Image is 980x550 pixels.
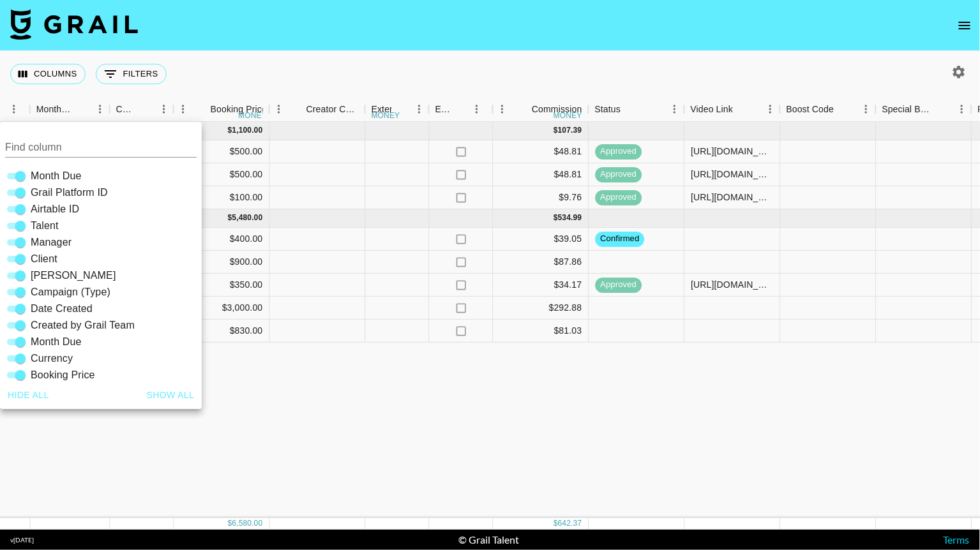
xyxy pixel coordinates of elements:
[10,64,86,84] button: Select columns
[91,100,110,119] button: Menu
[110,97,174,122] div: Currency
[174,100,193,119] button: Menu
[193,100,211,118] button: Sort
[31,251,57,267] span: Client
[665,100,684,119] button: Menu
[787,97,834,122] div: Boost Code
[691,278,773,291] div: https://www.instagram.com/reel/DNTlcZ2St7C/?utm_source=ig_web_copy_link&igsh=MzRlODBiNWFlZA==
[935,100,953,118] button: Sort
[410,100,429,119] button: Menu
[733,100,751,118] button: Sort
[493,297,589,320] div: $292.88
[595,145,642,158] span: approved
[3,383,54,407] button: Hide all
[174,251,269,274] div: $900.00
[458,533,519,546] div: © Grail Talent
[493,186,589,209] div: $9.76
[429,97,493,122] div: Expenses: Remove Commission?
[31,285,110,300] span: Campaign (Type)
[174,140,269,163] div: $500.00
[306,97,359,122] div: Creator Commmission Override
[31,168,82,184] span: Month Due
[435,97,453,122] div: Expenses: Remove Commission?
[116,97,137,122] div: Currency
[953,100,972,119] button: Menu
[232,518,262,529] div: 6,580.00
[174,163,269,186] div: $500.00
[137,100,155,118] button: Sort
[691,191,773,204] div: https://www.instagram.com/p/DMSqazCs_1M/?hl=en
[36,97,73,122] div: Month Due
[31,235,72,250] span: Manager
[554,518,558,529] div: $
[514,100,532,118] button: Sort
[595,97,621,122] div: Status
[857,100,876,119] button: Menu
[595,279,642,291] span: approved
[952,13,977,38] button: open drawer
[493,140,589,163] div: $48.81
[289,100,306,118] button: Sort
[532,97,582,122] div: Commission
[595,233,644,245] span: confirmed
[269,100,289,119] button: Menu
[493,163,589,186] div: $48.81
[211,97,267,122] div: Booking Price
[621,100,638,118] button: Sort
[174,320,269,343] div: $830.00
[174,228,269,251] div: $400.00
[30,97,110,122] div: Month Due
[96,64,167,84] button: Show filters
[10,9,138,40] img: Grail Talent
[554,212,558,223] div: $
[554,125,558,136] div: $
[174,274,269,297] div: $350.00
[453,100,471,118] button: Sort
[557,125,582,136] div: 107.39
[557,518,582,529] div: 642.37
[595,191,642,204] span: approved
[31,268,116,283] span: [PERSON_NAME]
[557,212,582,223] div: 534.99
[155,100,174,119] button: Menu
[31,202,79,217] span: Airtable ID
[589,97,684,122] div: Status
[493,228,589,251] div: $39.05
[227,125,232,136] div: $
[31,318,135,333] span: Created by Grail Team
[142,383,200,407] button: Show all
[834,100,852,118] button: Sort
[269,97,365,122] div: Creator Commmission Override
[554,112,582,119] div: money
[10,536,34,544] div: v [DATE]
[467,100,486,119] button: Menu
[31,218,59,234] span: Talent
[31,185,108,200] span: Grail Platform ID
[876,97,972,122] div: Special Booking Type
[761,100,780,119] button: Menu
[691,168,773,181] div: https://www.tiktok.com/@kenziehoffmann/video/7529980236658691342
[372,112,400,119] div: money
[174,297,269,320] div: $3,000.00
[238,112,267,119] div: money
[5,137,197,158] input: Column title
[31,301,93,316] span: Date Created
[73,100,91,118] button: Sort
[174,186,269,209] div: $100.00
[31,368,95,383] span: Booking Price
[691,97,734,122] div: Video Link
[595,168,642,181] span: approved
[31,334,82,350] span: Month Due
[780,97,876,122] div: Boost Code
[684,97,780,122] div: Video Link
[392,100,410,118] button: Sort
[232,125,262,136] div: 1,100.00
[232,212,262,223] div: 5,480.00
[493,251,589,274] div: $87.86
[493,320,589,343] div: $81.03
[882,97,935,122] div: Special Booking Type
[493,100,512,119] button: Menu
[493,274,589,297] div: $34.17
[227,518,232,529] div: $
[227,212,232,223] div: $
